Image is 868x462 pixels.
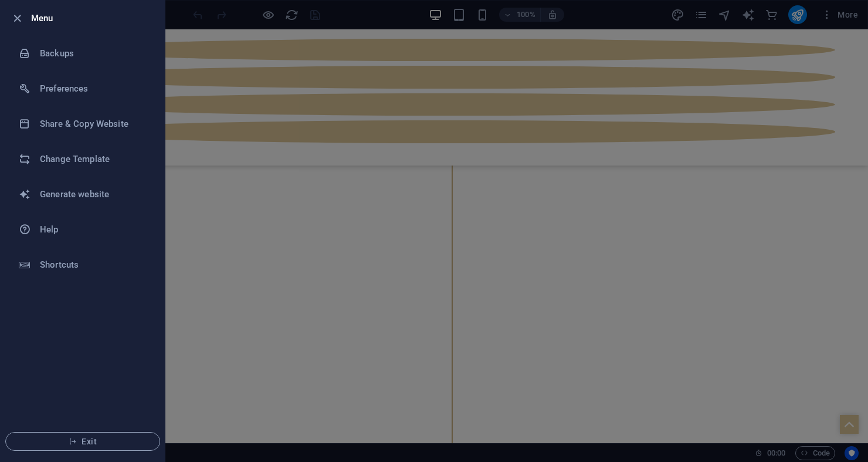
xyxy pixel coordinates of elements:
h6: Shortcuts [40,258,148,272]
div: Image Slider [11,63,405,457]
h6: Change Template [40,152,148,166]
a: Help [1,212,165,247]
h6: Menu [31,11,155,25]
h6: Help [40,222,148,237]
h6: Backups [40,46,148,60]
h6: Preferences [40,82,148,96]
h6: Generate website [40,187,148,201]
h6: Share & Copy Website [40,117,148,131]
button: Exit [5,432,160,451]
span: Exit [15,437,150,446]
